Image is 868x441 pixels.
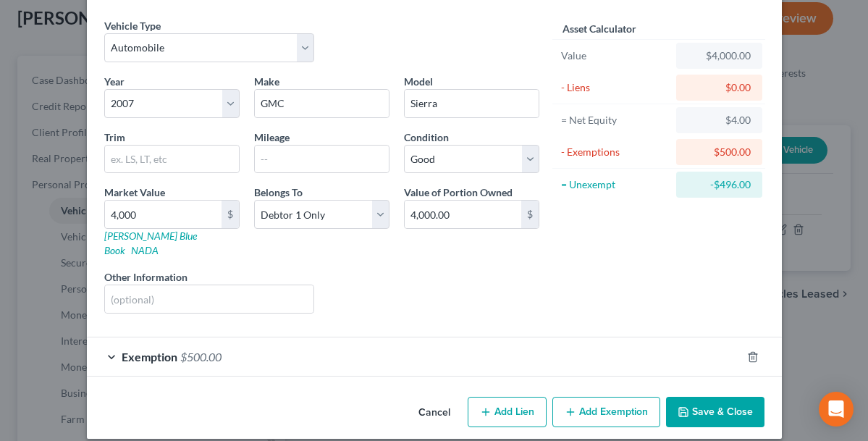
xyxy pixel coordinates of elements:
span: Belongs To [254,186,303,198]
label: Model [404,74,433,89]
label: Value of Portion Owned [404,185,513,200]
div: = Net Equity [561,113,670,127]
span: Make [254,75,279,88]
button: Add Lien [468,397,547,427]
button: Add Exemption [552,397,660,427]
label: Year [104,74,125,89]
div: $ [222,201,239,228]
input: ex. Altima [405,90,539,117]
label: Asset Calculator [562,21,636,36]
span: Exemption [122,350,177,364]
div: -$496.00 [688,177,751,192]
a: NADA [131,244,159,256]
a: [PERSON_NAME] Blue Book [104,230,197,256]
button: Save & Close [666,397,764,427]
input: 0.00 [405,201,521,228]
div: - Liens [561,80,670,95]
div: = Unexempt [561,177,670,192]
span: $500.00 [180,350,222,364]
label: Condition [404,130,449,145]
div: - Exemptions [561,145,670,159]
input: 0.00 [105,201,222,228]
label: Other Information [104,269,187,285]
div: $4,000.00 [688,49,751,63]
input: ex. Nissan [255,90,389,117]
label: Mileage [254,130,290,145]
label: Trim [104,130,125,145]
button: Cancel [407,398,462,427]
div: $0.00 [688,80,751,95]
label: Vehicle Type [104,18,161,33]
div: $4.00 [688,113,751,127]
input: -- [255,146,389,173]
div: $500.00 [688,145,751,159]
div: $ [521,201,539,228]
label: Market Value [104,185,165,200]
input: (optional) [105,285,314,313]
div: Value [561,49,670,63]
div: Open Intercom Messenger [819,392,854,427]
input: ex. LS, LT, etc [105,146,239,173]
